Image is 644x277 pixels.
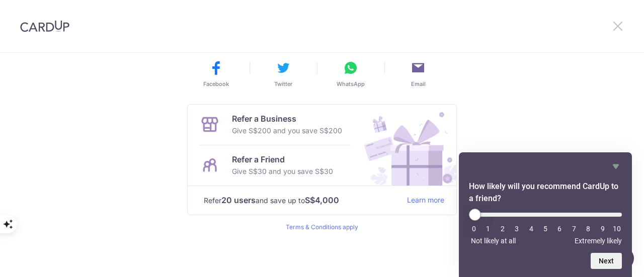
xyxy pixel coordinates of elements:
div: How likely will you recommend CardUp to a friend? Select an option from 0 to 10, with 0 being Not... [469,209,622,245]
button: Twitter [254,60,313,88]
button: Facebook [186,60,246,88]
li: 3 [512,225,522,233]
li: 4 [526,225,536,233]
li: 6 [554,225,565,233]
div: How likely will you recommend CardUp to a friend? Select an option from 0 to 10, with 0 being Not... [469,160,622,269]
li: 5 [540,225,550,233]
a: Learn more [407,194,444,207]
li: 9 [598,225,608,233]
span: Twitter [274,80,292,88]
li: 7 [569,225,579,233]
span: Help [23,7,43,16]
span: Email [411,80,426,88]
button: Email [388,60,448,88]
strong: S$4,000 [305,194,339,206]
span: Not likely at all [471,237,516,245]
li: 0 [469,225,479,233]
span: Facebook [203,80,229,88]
li: 1 [483,225,493,233]
button: Hide survey [610,160,622,172]
img: CardUp [20,20,69,32]
strong: 20 users [221,194,256,206]
button: Next question [591,253,622,269]
a: Terms & Conditions apply [286,223,358,231]
li: 10 [612,225,622,233]
li: 2 [498,225,508,233]
span: Extremely likely [575,237,622,245]
p: Give S$30 and you save S$30 [232,165,333,177]
li: 8 [583,225,593,233]
h2: How likely will you recommend CardUp to a friend? Select an option from 0 to 10, with 0 being Not... [469,180,622,205]
p: Refer and save up to [204,194,399,207]
p: Give S$200 and you save S$200 [232,125,342,137]
button: WhatsApp [321,60,380,88]
img: Refer [355,105,456,186]
p: Refer a Business [232,113,342,125]
span: WhatsApp [337,80,365,88]
p: Refer a Friend [232,153,333,165]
